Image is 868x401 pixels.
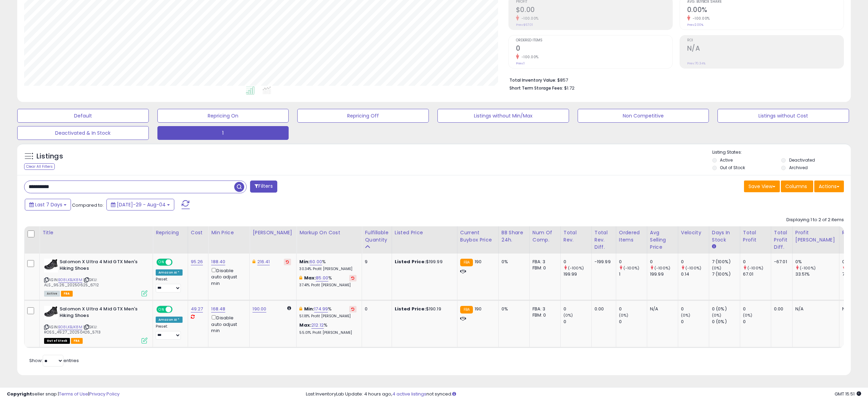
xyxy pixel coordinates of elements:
[685,265,701,271] small: (-100%)
[619,312,629,318] small: (0%)
[156,229,185,236] div: Repricing
[687,44,844,54] h2: N/A
[60,306,143,320] b: Salomon X Ultra 4 Mid GTX Men's Hiking Shoes
[564,271,591,277] div: 199.99
[44,277,99,287] span: | SKU: ALS_95.26_20250625_6712
[786,217,844,223] div: Displaying 1 to 2 of 2 items
[595,259,611,265] div: -199.99
[71,338,83,344] span: FBA
[712,265,722,271] small: (0%)
[299,330,356,335] p: 55.01% Profit [PERSON_NAME]
[395,229,454,236] div: Listed Price
[502,306,524,312] div: 0%
[650,259,678,265] div: 0
[299,314,356,319] p: 51.18% Profit [PERSON_NAME]
[774,229,789,251] div: Total Profit Diff.
[720,157,733,163] label: Active
[172,259,183,265] span: OFF
[299,275,356,288] div: %
[712,149,851,156] p: Listing States:
[743,229,768,244] div: Total Profit
[509,77,556,83] b: Total Inventory Value:
[681,306,709,312] div: 0
[744,181,780,192] button: Save View
[564,85,575,91] span: $1.72
[37,152,63,161] h5: Listings
[564,306,591,312] div: 0
[42,229,150,236] div: Title
[299,283,356,288] p: 37.41% Profit [PERSON_NAME]
[395,258,426,265] b: Listed Price:
[712,229,737,244] div: Days In Stock
[299,322,311,328] b: Max:
[304,306,314,312] b: Min:
[395,306,452,312] div: $190.19
[814,181,844,192] button: Actions
[475,258,482,265] span: 190
[156,277,183,292] div: Preset:
[211,314,244,334] div: Disable auto adjust min
[297,109,429,123] button: Repricing Off
[743,271,771,277] div: 67.01
[157,259,166,265] span: ON
[690,16,710,21] small: -100.00%
[795,271,839,277] div: 33.51%
[650,271,678,277] div: 199.99
[297,226,362,254] th: The percentage added to the cost of goods (COGS) that forms the calculator for Min & Max prices.
[509,85,563,91] b: Short Term Storage Fees:
[44,291,60,297] span: All listings currently available for purchase on Amazon
[743,319,771,325] div: 0
[106,199,174,210] button: [DATE]-29 - Aug-04
[250,181,277,193] button: Filters
[460,306,473,313] small: FBA
[29,357,79,364] span: Show: entries
[44,259,58,273] img: 41ksgdLGo3L._SL40_.jpg
[509,75,839,84] li: $857
[314,306,328,312] a: 174.99
[365,306,386,312] div: 0
[157,126,289,140] button: 1
[211,229,247,236] div: Min Price
[156,324,183,340] div: Preset:
[172,307,183,312] span: OFF
[516,6,672,15] h2: $0.00
[257,258,270,265] a: 216.41
[299,258,310,265] b: Min:
[310,258,322,265] a: 60.00
[533,229,558,244] div: Num of Comp.
[774,306,787,312] div: 0.00
[44,306,58,320] img: 41ksgdLGo3L._SL40_.jpg
[781,181,813,192] button: Columns
[89,391,120,397] a: Privacy Policy
[681,259,709,265] div: 0
[156,317,183,323] div: Amazon AI *
[365,259,386,265] div: 9
[743,312,753,318] small: (0%)
[568,265,584,271] small: (-100%)
[58,277,82,283] a: B08LKBJK8M
[519,16,539,21] small: -100.00%
[687,23,703,27] small: Prev: 2.00%
[743,259,771,265] div: 0
[252,229,293,236] div: [PERSON_NAME]
[299,322,356,335] div: %
[316,275,328,281] a: 85.00
[519,54,539,60] small: -100.00%
[299,267,356,271] p: 30.34% Profit [PERSON_NAME]
[157,307,166,312] span: ON
[687,39,844,42] span: ROI
[516,23,533,27] small: Prev: $67.01
[365,229,389,244] div: Fulfillable Quantity
[191,229,206,236] div: Cost
[72,202,104,208] span: Compared to:
[654,265,670,271] small: (-100%)
[712,271,740,277] div: 7 (100%)
[619,306,647,312] div: 0
[516,44,672,54] h2: 0
[712,319,740,325] div: 0 (0%)
[35,201,62,208] span: Last 7 Days
[304,275,316,281] b: Max:
[24,163,55,170] div: Clear All Filters
[533,312,555,318] div: FBM: 0
[785,183,807,190] span: Columns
